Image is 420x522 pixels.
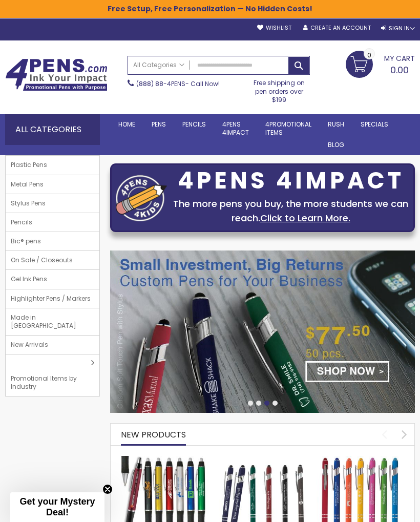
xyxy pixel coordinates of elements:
span: 4PROMOTIONAL ITEMS [265,120,311,137]
img: /custom-soft-touch-pen-metal-barrel.html [110,250,415,412]
a: Pencils [174,114,214,135]
a: Click to Learn More. [260,212,350,224]
span: All Categories [133,61,184,69]
div: 4PENS 4IMPACT [172,170,409,192]
span: Gel Ink Pens [6,270,52,288]
span: Rush [328,120,344,129]
a: 4PROMOTIONALITEMS [257,114,320,143]
img: four_pen_logo.png [116,175,167,221]
div: Sign In [381,25,415,32]
span: New Arrivals [6,336,53,354]
span: 0 [367,50,371,60]
div: All Categories [5,114,100,145]
span: Pens [152,120,166,129]
span: Stylus Pens [6,194,51,213]
a: 4Pens4impact [214,114,257,143]
button: Close teaser [102,484,113,494]
a: Rush [320,114,352,135]
a: On Sale / Closeouts [6,251,99,269]
span: Home [118,120,135,129]
span: Metal Pens [6,175,49,194]
a: Plastic Pens [6,156,99,174]
span: Specials [361,120,388,129]
a: Bic® pens [6,232,99,250]
a: Stylus Pens [6,194,99,213]
span: New Products [121,429,186,441]
a: (888) 88-4PENS [136,79,185,88]
a: Pencils [6,213,99,232]
a: Gel Ink Pens [6,270,99,288]
div: Free shipping on pen orders over $199 [248,75,310,104]
span: Highlighter Pens / Markers [6,289,96,308]
span: On Sale / Closeouts [6,251,78,269]
a: Specials [352,114,396,135]
a: 0.00 0 [346,51,415,76]
a: All Categories [128,56,190,73]
span: Pencils [6,213,37,232]
a: Promotional Items by Industry [6,354,99,396]
span: Plastic Pens [6,156,52,174]
div: Get your Mystery Deal!Close teaser [10,492,104,522]
a: Wishlist [257,24,291,32]
a: Highlighter Pens / Markers [6,289,99,308]
a: Ellipse Softy Brights with Stylus Pen - Laser [317,455,404,464]
span: Promotional Items by Industry [6,369,92,396]
div: next [395,425,413,443]
div: prev [375,425,393,443]
a: Custom Soft Touch Metal Pen - Stylus Top [219,455,306,464]
a: The Barton Custom Pens Special Offer [121,455,208,464]
a: Blog [320,135,352,155]
span: Bic® pens [6,232,46,250]
a: Pens [143,114,174,135]
span: 0.00 [390,64,409,76]
span: - Call Now! [136,79,220,88]
a: Metal Pens [6,175,99,194]
a: New Arrivals [6,336,99,354]
div: The more pens you buy, the more students we can reach. [172,197,409,225]
img: 4Pens Custom Pens and Promotional Products [5,58,108,91]
span: Pencils [182,120,206,129]
span: 4Pens 4impact [222,120,249,137]
a: Home [110,114,143,135]
a: Made in [GEOGRAPHIC_DATA] [6,308,99,335]
span: Get your Mystery Deal! [19,496,95,517]
a: Create an Account [303,24,371,32]
span: Blog [328,140,344,149]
